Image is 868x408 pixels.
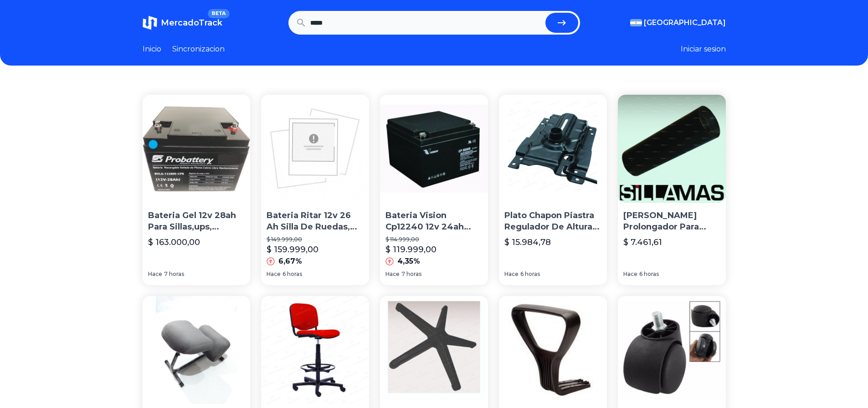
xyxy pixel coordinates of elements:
[267,243,318,256] p: $ 159.999,00
[504,210,601,233] p: Plato Chapon Piastra Regulador De Altura Para Silla De Pc
[143,95,251,285] a: Bateria Gel 12v 28ah Para Sillas,ups, Iluminacion EmergenciaBateria Gel 12v 28ah Para Sillas,ups,...
[261,296,369,404] img: Silla Cajera Para Pc Con Regulacion De Altura
[397,256,420,267] p: 4,35%
[261,95,369,285] a: Bateria Ritar 12v 26 Ah Silla De Ruedas, Golf, Alto CicladoBateria Ritar 12v 26 Ah Silla De Rueda...
[164,270,184,278] span: 7 horas
[143,44,161,55] a: Inicio
[618,296,726,404] img: Pack De 5 Ruedas Para Silla Pc Con Rosca 3/8
[630,17,726,28] button: [GEOGRAPHIC_DATA]
[499,95,607,203] img: Plato Chapon Piastra Regulador De Altura Para Silla De Pc
[161,18,222,28] span: MercadoTrack
[623,210,720,233] p: [PERSON_NAME] Prolongador Para Piston Neumatico [PERSON_NAME] De Pc
[143,95,251,203] img: Bateria Gel 12v 28ah Para Sillas,ups, Iluminacion Emergencia
[143,15,157,30] img: MercadoTrack
[261,95,369,203] img: Bateria Ritar 12v 26 Ah Silla De Ruedas, Golf, Alto Ciclado
[380,95,488,203] img: Bateria Vision Cp12240 12v 24ah Para Ups Alarmas Silla Rueda
[504,236,551,249] p: $ 15.984,78
[520,270,540,278] span: 6 horas
[623,270,637,278] span: Hace
[623,236,662,249] p: $ 7.461,61
[278,256,302,267] p: 6,67%
[385,243,437,256] p: $ 119.999,00
[499,95,607,285] a: Plato Chapon Piastra Regulador De Altura Para Silla De PcPlato Chapon Piastra Regulador De Altura...
[504,270,519,278] span: Hace
[143,15,222,30] a: MercadoTrackBETA
[385,236,483,243] p: $ 114.999,00
[385,270,400,278] span: Hace
[143,296,251,404] img: Silla De Rodillas Ergolife Correctora Postural Envio Gratis
[282,270,302,278] span: 6 horas
[148,210,245,233] p: Bateria Gel 12v 28ah Para Sillas,ups, Iluminacion Emergencia
[172,44,225,55] a: Sincronizacion
[148,270,162,278] span: Hace
[267,270,281,278] span: Hace
[208,9,229,18] span: BETA
[644,17,726,28] span: [GEOGRAPHIC_DATA]
[267,236,364,243] p: $ 149.999,00
[681,44,726,55] button: Iniciar sesion
[385,210,483,233] p: Bateria Vision Cp12240 12v 24ah Para Ups Alarmas [PERSON_NAME]
[401,270,421,278] span: 7 horas
[499,296,607,404] img: Par De Apoyabrazos Para Silla De Pc
[630,19,642,26] img: Argentina
[639,270,659,278] span: 6 horas
[618,95,726,285] a: Caño Prolongador Para Piston Neumatico De Sillas De Pc[PERSON_NAME] Prolongador Para Piston Neuma...
[267,210,364,233] p: Bateria Ritar 12v 26 Ah Silla De Ruedas, Golf, [GEOGRAPHIC_DATA]
[618,95,726,203] img: Caño Prolongador Para Piston Neumatico De Sillas De Pc
[380,296,488,404] img: Base Estrella Repuesto Para Silla Pc
[380,95,488,285] a: Bateria Vision Cp12240 12v 24ah Para Ups Alarmas Silla RuedaBateria Vision Cp12240 12v 24ah Para ...
[148,236,200,249] p: $ 163.000,00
